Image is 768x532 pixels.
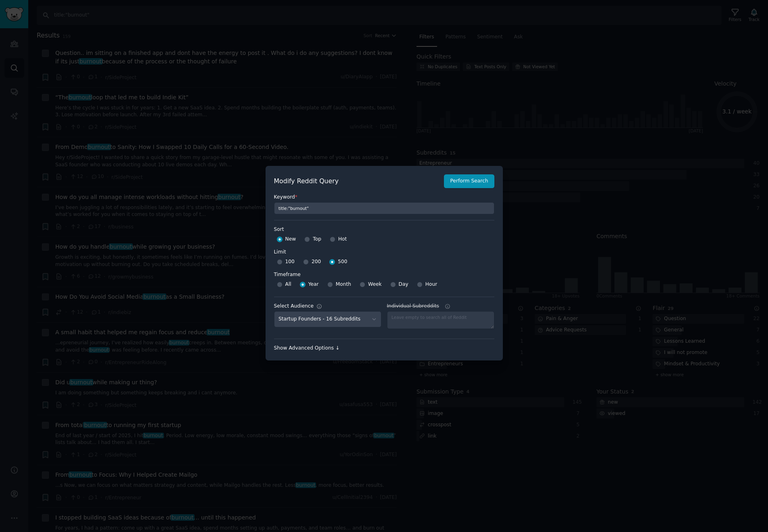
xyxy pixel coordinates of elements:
[312,258,321,266] span: 200
[274,303,314,310] div: Select Audience
[274,202,494,214] input: Keyword to search on Reddit
[285,258,295,266] span: 100
[274,268,494,279] label: Timeframe
[338,258,347,266] span: 500
[274,249,286,256] div: Limit
[399,281,408,288] span: Day
[274,226,494,233] label: Sort
[425,281,437,288] span: Hour
[368,281,382,288] span: Week
[285,281,291,288] span: All
[444,174,494,188] button: Perform Search
[387,303,494,310] label: Individual Subreddits
[313,236,321,243] span: Top
[336,281,351,288] span: Month
[308,281,319,288] span: Year
[274,176,440,186] h2: Modify Reddit Query
[274,194,494,201] label: Keyword
[285,236,296,243] span: New
[338,236,347,243] span: Hot
[274,345,494,352] div: Show Advanced Options ↓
